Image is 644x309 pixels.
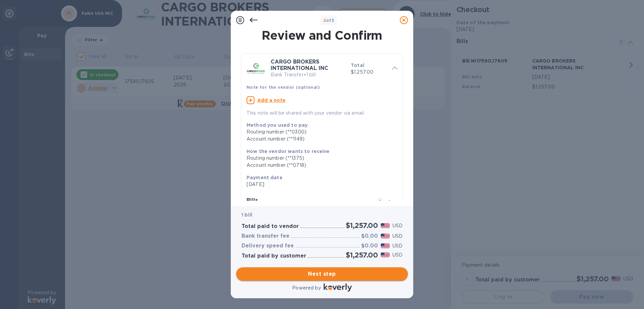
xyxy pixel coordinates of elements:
[323,18,326,23] span: 2
[241,253,306,259] h3: Total paid by customer
[376,197,384,205] span: 1
[236,267,408,281] button: Next step
[381,243,390,248] img: USD
[247,122,308,128] b: Method you used to pay
[271,71,345,78] p: Bank Transfer • 1 bill
[241,243,294,249] h3: Delivery speed fee
[351,69,387,76] p: $1,257.00
[247,110,397,117] p: This note will be shared with your vendor via email
[381,253,390,257] img: USD
[247,128,392,136] div: Routing number (**0300)
[247,85,320,90] b: Note for the vendor (optional)
[346,251,378,259] h2: $1,257.00
[247,181,392,188] p: [DATE]
[247,162,392,169] div: Account number (**0718)
[247,155,392,162] div: Routing number (**1375)
[351,63,364,68] b: Total
[392,242,402,249] p: USD
[381,223,390,228] img: USD
[247,136,392,143] div: Account number (**1149)
[346,221,378,230] h2: $1,257.00
[241,233,289,239] h3: Bank transfer fee
[241,212,252,218] b: 1 bill
[241,223,299,230] h3: Total paid to vendor
[392,252,402,259] p: USD
[292,284,321,292] p: Powered by
[247,149,330,154] b: How the vendor wants to receive
[247,59,397,117] div: CARGO BROKERS INTERNATIONAL INCBank Transfer•1 billTotal$1,257.00Note for the vendor (optional)Ad...
[247,197,368,204] h3: Bills
[381,234,390,238] img: USD
[239,28,405,42] h1: Review and Confirm
[324,283,352,292] img: Logo
[361,233,378,239] h3: $0.00
[241,270,402,278] span: Next step
[271,59,328,71] b: CARGO BROKERS INTERNATIONAL INC
[361,243,378,249] h3: $0.00
[257,98,286,103] u: Add a note
[392,222,402,229] p: USD
[392,233,402,240] p: USD
[323,18,334,23] b: of 3
[247,175,282,180] b: Payment date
